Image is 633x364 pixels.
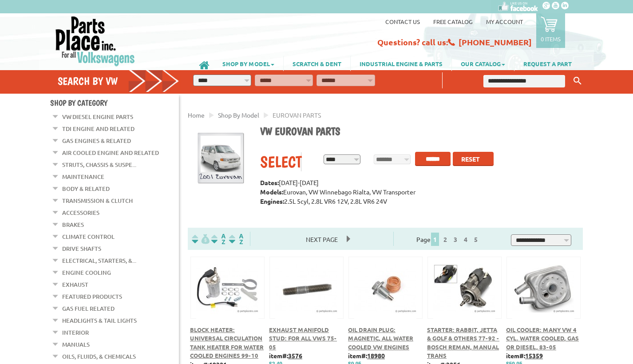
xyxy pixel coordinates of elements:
[297,233,347,246] span: Next Page
[514,56,581,71] a: REQUEST A PART
[62,135,131,146] a: Gas Engines & Related
[506,326,579,351] a: Oil Cooler: Many VW 4 Cyl. water cooled, Gas or Diesel, 83-05
[525,352,543,360] u: 15359
[571,74,584,88] button: Keyword Search
[260,197,284,205] strong: Engines:
[273,111,321,119] span: EUROVAN PARTS
[214,56,283,71] a: SHOP BY MODEL
[62,207,99,218] a: Accessories
[62,267,111,278] a: Engine Cooling
[486,18,523,25] a: My Account
[427,326,499,360] a: Starter: Rabbit, Jetta & Golf & Others 77-92 - Bosch Reman, Manual Trans
[62,315,137,326] a: Headlights & Tail Lights
[536,13,565,48] a: 0 items
[453,152,494,166] button: RESET
[462,235,470,243] a: 4
[62,255,136,266] a: Electrical, Starters, &...
[260,178,576,215] p: [DATE]-[DATE] Eurovan, VW Winnebago Rialta, VW Transporter 2.5L 5cyl, 2.8L VR6 12V, 2.8L VR6 24V
[188,111,205,119] a: Home
[506,352,543,360] b: item#:
[62,183,110,194] a: Body & Related
[62,351,136,362] a: Oils, Fluids, & Chemicals
[288,352,302,360] u: 3576
[62,147,159,158] a: Air Cooled Engine and Related
[541,35,561,43] p: 0 items
[461,155,480,163] span: RESET
[393,232,504,246] div: Page
[218,111,259,119] a: Shop By Model
[62,243,101,254] a: Drive Shafts
[62,279,88,290] a: Exhaust
[210,234,227,244] img: Sort by Headline
[260,152,301,171] div: Select
[452,56,514,71] a: OUR CATALOG
[260,188,283,196] strong: Models:
[190,326,264,360] a: Block Heater: Universal Circulation Tank Heater For Water Cooled Engines 99-10
[62,219,84,230] a: Brakes
[441,235,449,243] a: 2
[433,18,473,25] a: Free Catalog
[62,111,133,123] a: VW Diesel Engine Parts
[367,352,385,360] u: 18980
[284,56,350,71] a: SCRATCH & DENT
[50,98,179,107] h4: Shop By Category
[62,123,135,135] a: TDI Engine and Related
[62,327,89,338] a: Interior
[62,171,104,182] a: Maintenance
[269,352,302,360] b: item#:
[348,326,413,351] a: Oil Drain Plug: Magnetic, All Water Cooled VW Engines
[260,178,279,186] strong: Dates:
[260,125,576,139] h1: VW Eurovan parts
[62,159,136,170] a: Struts, Chassis & Suspe...
[192,234,210,244] img: filterpricelow.svg
[62,339,90,350] a: Manuals
[62,231,115,242] a: Climate Control
[348,352,385,360] b: item#:
[194,132,247,185] img: Eurovan
[451,235,459,243] a: 3
[62,303,115,314] a: Gas Fuel Related
[58,75,179,87] h4: Search by VW
[431,233,439,246] span: 1
[385,18,420,25] a: Contact us
[351,56,451,71] a: INDUSTRIAL ENGINE & PARTS
[297,235,347,243] a: Next Page
[55,16,136,67] img: Parts Place Inc!
[472,235,480,243] a: 5
[62,195,133,206] a: Transmission & Clutch
[227,234,245,244] img: Sort by Sales Rank
[62,291,122,302] a: Featured Products
[269,326,337,351] a: Exhaust Manifold Stud: For All VWs 75-05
